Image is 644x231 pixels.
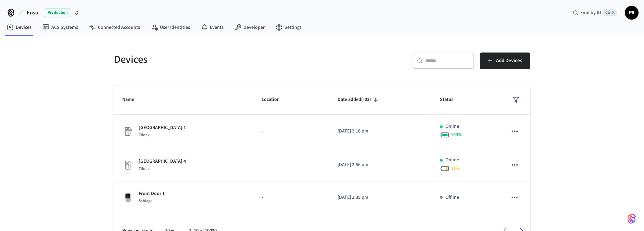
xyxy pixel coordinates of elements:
[626,7,638,19] span: PS
[625,6,639,20] button: PS
[445,123,459,130] p: Online
[338,161,424,169] p: [DATE] 2:56 pm
[270,21,307,34] a: Settings
[445,194,459,201] p: Offline
[122,94,143,105] span: Name
[262,161,321,169] p: -
[27,9,38,17] span: Enso
[567,7,622,19] div: Find by IDCtrl K
[139,190,165,197] p: Front Door 1
[440,94,462,105] span: Status
[628,213,636,224] img: SeamLogoGradient.69752ec5.svg
[603,9,617,16] span: Ctrl K
[195,21,229,34] a: Events
[84,21,146,34] a: Connected Accounts
[122,160,133,171] img: Placeholder Lock Image
[496,56,522,65] span: Add Devices
[139,158,186,165] p: [GEOGRAPHIC_DATA] 4
[480,53,530,69] button: Add Devices
[44,8,71,17] span: Production
[139,166,150,172] span: Ttlock
[451,131,462,138] span: 100 %
[114,53,318,67] h5: Devices
[580,9,601,16] span: Find by ID
[1,21,37,34] a: Devices
[37,21,84,34] a: ACS Systems
[122,126,133,137] img: Placeholder Lock Image
[445,157,459,164] p: Online
[122,192,133,203] img: Schlage Sense Smart Deadbolt with Camelot Trim, Front
[338,194,424,201] p: [DATE] 2:39 pm
[139,198,152,204] span: Schlage
[139,124,186,131] p: [GEOGRAPHIC_DATA] 1
[338,128,424,135] p: [DATE] 3:16 pm
[229,21,270,34] a: Developer
[146,21,195,34] a: User Identities
[451,165,460,172] span: 31 %
[338,94,380,105] span: Date added(-03)
[262,128,321,135] p: -
[139,132,150,138] span: Ttlock
[262,194,321,201] p: -
[262,94,289,105] span: Location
